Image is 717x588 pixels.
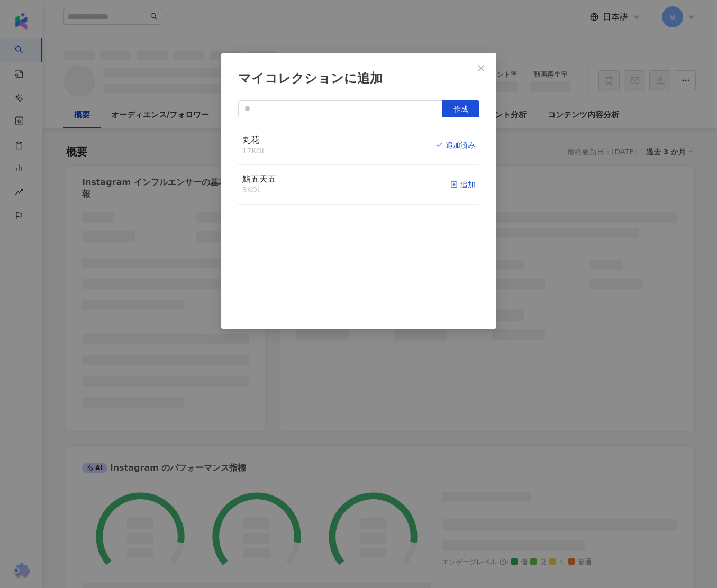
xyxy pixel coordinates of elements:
span: 鮨五天五 [242,174,276,184]
div: マイコレクションに追加 [238,70,479,88]
a: 丸花 [242,136,259,144]
div: 17 KOL [242,146,266,157]
div: 3 KOL [242,185,276,196]
div: 追加 [450,179,475,190]
button: 作成 [442,100,479,117]
span: 作成 [453,105,468,113]
span: close [477,64,485,72]
span: 丸花 [242,135,259,145]
button: 追加 [450,173,475,196]
a: 鮨五天五 [242,175,276,183]
button: Close [470,58,492,79]
button: 追加済み [435,134,475,157]
div: 追加済み [435,139,475,151]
